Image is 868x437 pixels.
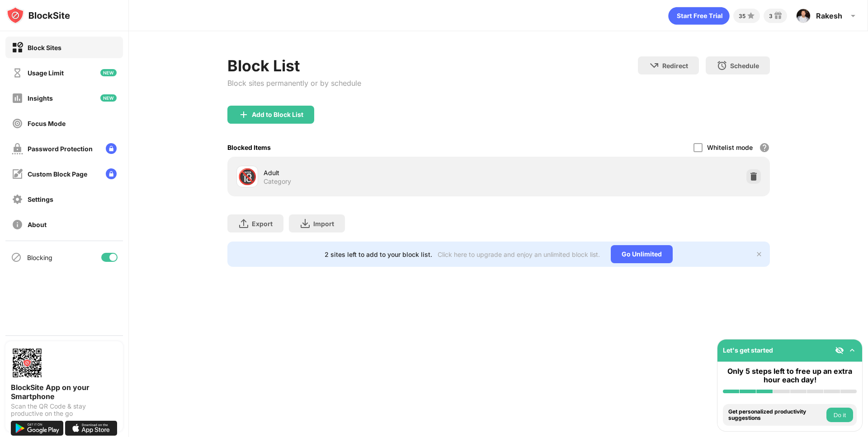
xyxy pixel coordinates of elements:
div: Focus Mode [28,120,66,127]
img: insights-off.svg [12,93,23,104]
img: eye-not-visible.svg [835,346,844,355]
div: Block List [227,56,361,75]
div: Password Protection [28,145,93,153]
div: Let's get started [723,346,773,354]
div: Go Unlimited [611,245,673,263]
div: animation [668,7,730,25]
div: 3 [769,13,773,19]
div: Category [264,177,291,186]
div: Schedule [730,62,759,70]
img: customize-block-page-off.svg [12,168,23,180]
div: Block sites permanently or by schedule [227,79,361,88]
img: logo-blocksite.svg [6,6,70,24]
div: Blocking [27,254,52,261]
img: lock-menu.svg [106,168,117,179]
img: settings-off.svg [12,194,23,205]
div: 2 sites left to add to your block list. [325,251,432,258]
img: options-page-qr-code.png [11,347,43,379]
div: BlockSite App on your Smartphone [11,383,118,401]
div: Redirect [662,62,688,70]
img: about-off.svg [12,219,23,230]
div: About [28,221,47,228]
img: reward-small.svg [773,10,783,21]
div: Click here to upgrade and enjoy an unlimited block list. [438,251,600,258]
img: time-usage-off.svg [12,67,23,79]
img: x-button.svg [755,251,763,258]
div: Settings [28,195,53,203]
div: 35 [739,13,745,19]
div: 🔞 [238,167,257,186]
img: get-it-on-google-play.svg [11,421,63,436]
img: blocking-icon.svg [11,252,22,263]
img: download-on-the-app-store.svg [65,421,118,436]
img: block-on.svg [12,42,23,53]
img: password-protection-off.svg [12,143,23,154]
div: Rakesh [816,11,842,20]
div: Adult [264,168,499,177]
img: new-icon.svg [100,69,117,76]
div: Get personalized productivity suggestions [728,409,824,422]
div: Usage Limit [28,69,64,77]
div: Custom Block Page [28,170,87,178]
div: Block Sites [28,44,61,51]
img: new-icon.svg [100,94,117,102]
div: Whitelist mode [707,144,753,151]
img: focus-off.svg [12,118,23,129]
img: omni-setup-toggle.svg [848,346,857,355]
div: Scan the QR Code & stay productive on the go [11,403,118,417]
img: lock-menu.svg [106,143,117,154]
div: Insights [28,94,53,102]
div: Blocked Items [227,144,271,151]
button: Do it [826,408,853,422]
div: Import [313,220,334,228]
div: Export [252,220,273,228]
img: ACg8ocLbuKLo9PyUpaLc8pdhxIsnYQpSxL38xVH85klWz6nWs72Imxx2fQ=s96-c [796,9,811,23]
img: points-small.svg [745,10,756,21]
div: Add to Block List [252,111,303,118]
div: Only 5 steps left to free up an extra hour each day! [723,367,857,384]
